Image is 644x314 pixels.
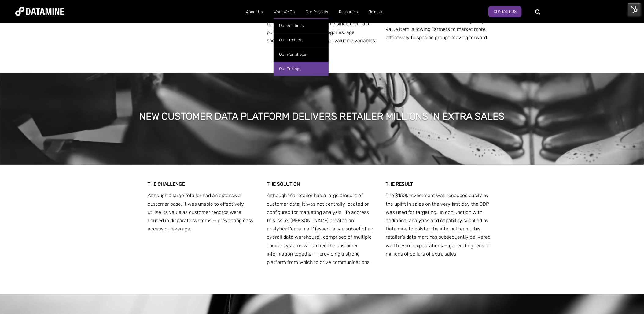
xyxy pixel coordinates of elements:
span: Although the retailer had a large amount of customer data, it was not centrally located or config... [267,193,373,265]
a: Resources [333,4,363,20]
a: Our Products [274,33,329,47]
a: Join Us [363,4,388,20]
span: Although a large retailer had an extensive customer base, it was unable to effectively utilise it... [148,193,254,232]
a: Our Solutions [274,18,329,33]
span: THE RESULT [386,181,413,187]
a: Contact Us [488,6,522,17]
span: THE CHALLENGE [148,181,185,187]
a: Our Workshops [274,47,329,62]
a: Our Pricing [274,62,329,76]
img: HubSpot Tools Menu Toggle [628,3,641,16]
strong: THE SOLUTION [267,181,300,187]
a: About Us [241,4,268,20]
h1: NEW Customer Data Platform DELIVERS RETAILER MILLIONS IN EXTRA SALES [139,110,505,123]
a: What We Do [268,4,300,20]
img: Datamine [15,7,64,16]
a: Our Projects [300,4,333,20]
span: The $150k investment was recouped easily by the uplift in sales on the very first day the CDP was... [386,193,491,256]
